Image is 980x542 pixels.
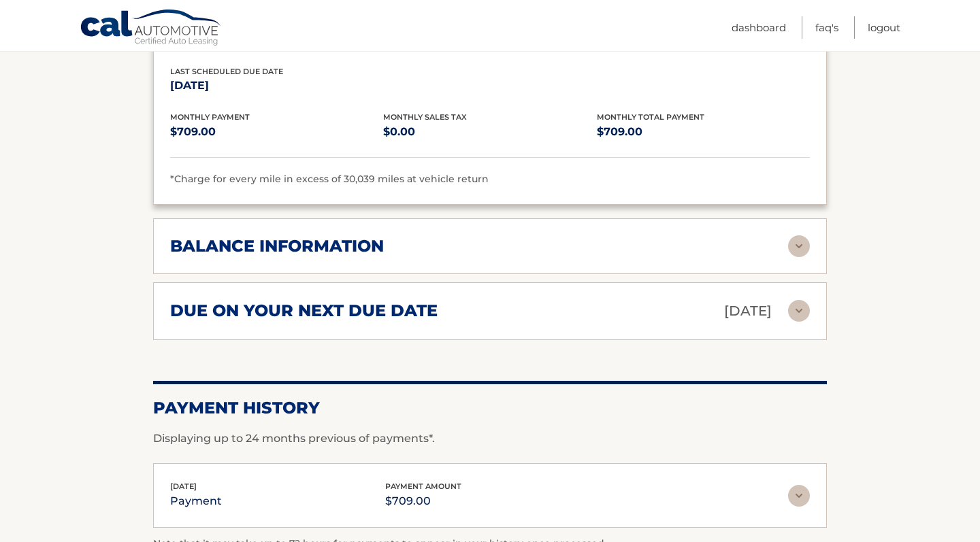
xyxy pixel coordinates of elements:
[385,481,461,491] span: payment amount
[383,122,596,141] p: $0.00
[597,122,810,141] p: $709.00
[170,67,283,76] span: Last Scheduled Due Date
[788,300,810,322] img: accordion-rest.svg
[170,173,489,185] span: *Charge for every mile in excess of 30,039 miles at vehicle return
[170,236,384,256] h2: balance information
[732,16,786,39] a: Dashboard
[170,481,197,491] span: [DATE]
[153,398,827,418] h2: Payment History
[868,16,900,39] a: Logout
[385,492,461,511] p: $709.00
[80,9,223,48] a: Cal Automotive
[724,299,772,323] p: [DATE]
[170,76,383,95] p: [DATE]
[788,235,810,257] img: accordion-rest.svg
[788,485,810,507] img: accordion-rest.svg
[815,16,838,39] a: FAQ's
[597,112,704,122] span: Monthly Total Payment
[383,112,467,122] span: Monthly Sales Tax
[170,122,383,141] p: $709.00
[170,301,438,321] h2: due on your next due date
[170,492,222,511] p: payment
[170,112,250,122] span: Monthly Payment
[153,430,827,447] p: Displaying up to 24 months previous of payments*.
